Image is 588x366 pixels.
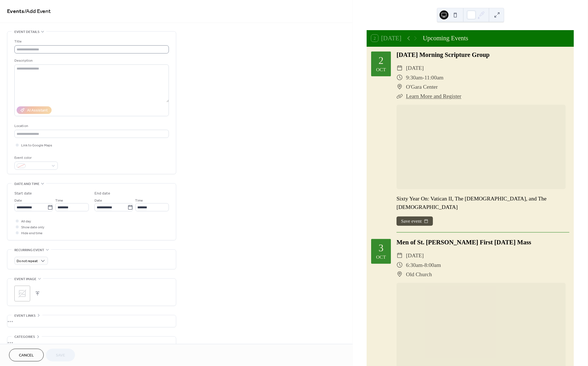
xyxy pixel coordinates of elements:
[14,198,22,204] span: Date
[406,270,432,279] span: Old Church
[397,260,403,270] div: ​
[14,181,39,187] span: Date and time
[376,255,386,260] div: Oct
[14,123,168,129] div: Location
[94,191,110,197] div: End date
[14,286,30,302] div: ;
[406,93,462,99] a: Learn More and Register
[397,63,403,73] div: ​
[406,82,438,91] span: O'Gara Center
[14,276,36,282] span: Event image
[14,334,35,340] span: Categories
[21,219,31,225] span: All day
[14,58,168,64] div: Description
[423,260,425,270] span: -
[397,238,570,247] div: Men of St. [PERSON_NAME] First [DATE] Mass
[55,198,63,204] span: Time
[397,270,403,279] div: ​
[397,195,570,211] div: Sixty Year On: Vatican II, The [DEMOGRAPHIC_DATA], and The [DEMOGRAPHIC_DATA]
[397,251,403,260] div: ​
[406,260,423,270] span: 6:30am
[379,56,384,66] div: 2
[17,258,38,265] span: Do not repeat
[7,315,176,327] div: •••
[21,231,43,236] span: Hide end time
[397,73,403,82] div: ​
[397,217,433,226] button: Save event
[397,51,490,58] a: [DATE] Morning Scripture Group
[376,67,386,72] div: Oct
[423,34,468,43] div: Upcoming Events
[425,260,441,270] span: 8:00am
[425,73,444,82] span: 11:00am
[24,6,51,17] span: / Add Event
[94,198,102,204] span: Date
[7,6,24,17] a: Events
[14,247,44,253] span: Recurring event
[406,73,423,82] span: 9:30am
[423,73,425,82] span: -
[406,251,424,260] span: [DATE]
[135,198,143,204] span: Time
[9,349,44,361] button: Cancel
[14,191,32,197] div: Start date
[397,82,403,91] div: ​
[379,243,384,253] div: 3
[21,225,44,231] span: Show date only
[14,313,36,319] span: Event links
[406,63,424,73] span: [DATE]
[21,143,52,149] span: Link to Google Maps
[14,155,57,161] div: Event color
[19,353,34,359] span: Cancel
[14,29,39,35] span: Event details
[397,91,403,101] div: ​
[7,337,176,349] div: •••
[14,39,168,44] div: Title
